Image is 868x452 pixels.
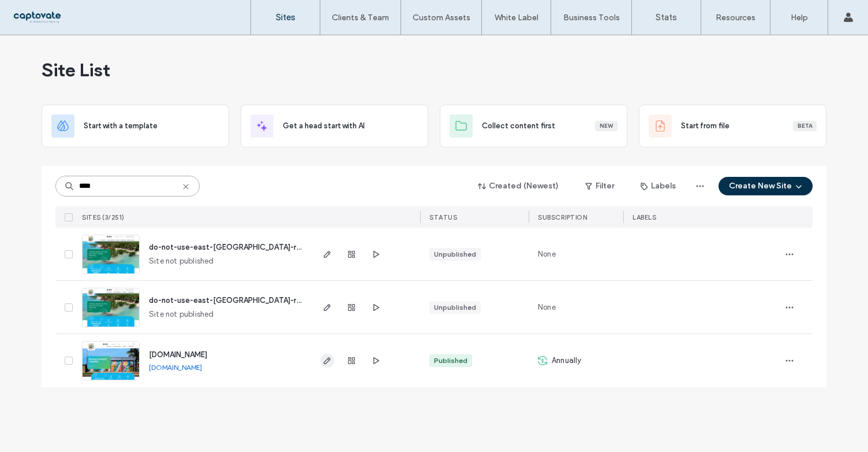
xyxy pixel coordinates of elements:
[26,8,50,18] span: Help
[84,120,158,132] span: Start with a template
[42,58,110,81] span: Site List
[434,355,467,366] div: Published
[434,302,476,313] div: Unpublished
[630,177,686,195] button: Labels
[149,296,362,305] a: do-not-use-east-[GEOGRAPHIC_DATA]-regional-council-v2
[82,213,125,221] span: SITES (3/251)
[538,213,587,221] span: SUBSCRIPTION
[552,355,582,366] span: Annually
[468,177,569,195] button: Created (Newest)
[434,249,476,260] div: Unpublished
[563,13,620,23] label: Business Tools
[639,105,826,147] div: Start from fileBeta
[574,177,626,195] button: Filter
[241,105,428,147] div: Get a head start with AI
[791,13,808,23] label: Help
[716,13,755,23] label: Resources
[595,121,618,131] div: New
[149,350,207,359] a: [DOMAIN_NAME]
[633,213,656,221] span: LABELS
[482,120,555,132] span: Collect content first
[42,105,229,147] div: Start with a template
[149,255,214,267] span: Site not published
[538,302,556,313] span: None
[149,243,361,251] a: do-not-use-east-[GEOGRAPHIC_DATA]-regional-council-v3
[149,309,214,320] span: Site not published
[681,120,729,132] span: Start from file
[413,13,470,23] label: Custom Assets
[793,121,817,131] div: Beta
[149,363,202,372] a: [DOMAIN_NAME]
[429,213,457,221] span: STATUS
[283,120,365,132] span: Get a head start with AI
[276,12,295,23] label: Sites
[440,105,627,147] div: Collect content firstNew
[495,13,538,23] label: White Label
[656,12,677,23] label: Stats
[538,249,556,260] span: None
[332,13,389,23] label: Clients & Team
[719,177,813,195] button: Create New Site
